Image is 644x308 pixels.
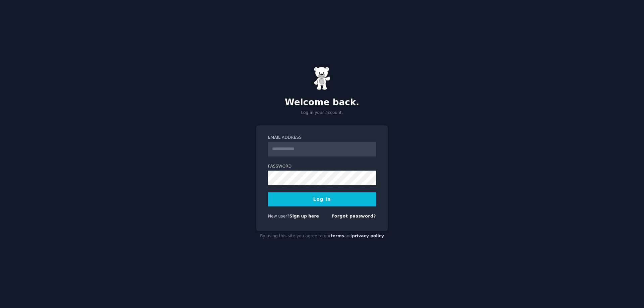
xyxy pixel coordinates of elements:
label: Email Address [268,135,376,141]
span: New user? [268,214,289,219]
a: terms [331,234,344,238]
a: Forgot password? [331,214,376,219]
div: By using this site you agree to our and [256,231,388,242]
p: Log in your account. [256,110,388,116]
label: Password [268,164,376,170]
h2: Welcome back. [256,97,388,108]
a: privacy policy [352,234,384,238]
button: Log In [268,192,376,206]
a: Sign up here [289,214,319,219]
img: Gummy Bear [314,67,330,90]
